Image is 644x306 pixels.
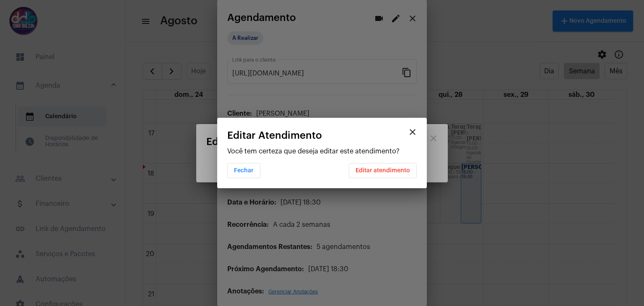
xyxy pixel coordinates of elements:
[408,127,418,137] mat-icon: close
[349,163,417,178] button: Editar atendimento
[234,168,254,174] span: Fechar
[227,163,260,178] button: Fechar
[227,148,417,155] p: Você tem certeza que deseja editar este atendimento?
[227,130,322,141] span: Editar Atendimento
[356,168,410,174] span: Editar atendimento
